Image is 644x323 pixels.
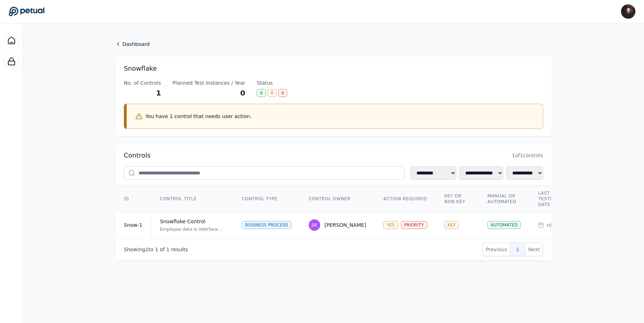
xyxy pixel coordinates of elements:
a: SOC [3,53,20,70]
div: 1 [124,88,161,98]
a: Dashboard [115,41,552,48]
div: n/a [538,221,571,229]
a: Dashboard [3,32,20,49]
span: JW [312,222,317,228]
div: Status [257,79,287,86]
th: Key or Non Key [436,186,479,212]
button: Previous [482,243,510,256]
div: [PERSON_NAME] [325,221,366,229]
button: 1 [510,243,525,256]
a: Go to Dashboard [9,6,45,17]
span: 1 [145,247,148,252]
div: No. of Controls [124,79,161,86]
div: AUTOMATED [487,221,521,229]
span: 1 of 1 controls [512,152,543,159]
span: 1 [166,247,169,252]
span: 1 [155,247,158,252]
p: Showing to of results [124,246,188,253]
div: 0 [173,88,246,98]
div: Snowflake Control [160,218,225,225]
nav: Pagination [482,243,543,256]
div: Employee data is interfaced from Workday to NetSuite via Snowflake. The control ensures that key ... [160,226,225,232]
h1: Snowflake [124,64,543,74]
div: KEY [444,221,459,229]
div: 0 [267,89,277,97]
p: You have 1 control that needs user action. [145,113,252,120]
button: Next [525,243,543,256]
th: Last Testing Date [529,186,580,212]
th: Manual or Automated [479,186,530,212]
img: James Lee [621,4,635,19]
td: Snow-1 [115,212,151,238]
div: Business Process [242,221,291,229]
th: Control Owner [300,186,375,212]
span: ID [124,196,129,202]
div: PRIORITY [401,221,427,229]
span: Control Title [160,196,197,202]
div: YES [383,221,398,229]
h2: Controls [124,150,150,160]
th: Action Required [375,186,436,212]
div: Planned Test Instances / Year [173,79,246,86]
div: 0 [278,89,288,97]
div: 0 [257,89,266,97]
th: Control Type [233,186,300,212]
